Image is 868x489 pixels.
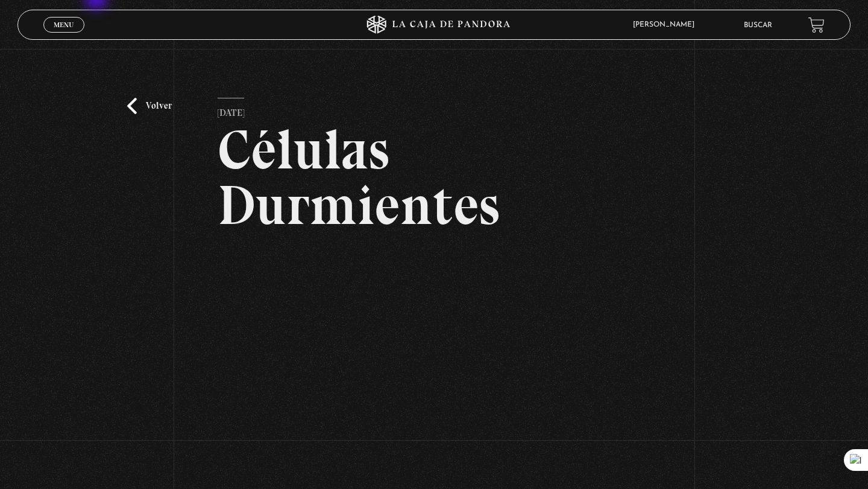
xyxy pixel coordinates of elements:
[627,21,706,28] span: [PERSON_NAME]
[808,17,825,33] a: View your shopping cart
[127,98,172,114] a: Volver
[744,22,772,29] a: Buscar
[50,31,78,40] span: Cerrar
[218,98,244,122] p: [DATE]
[218,122,651,233] h2: Células Durmientes
[54,21,74,28] span: Menu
